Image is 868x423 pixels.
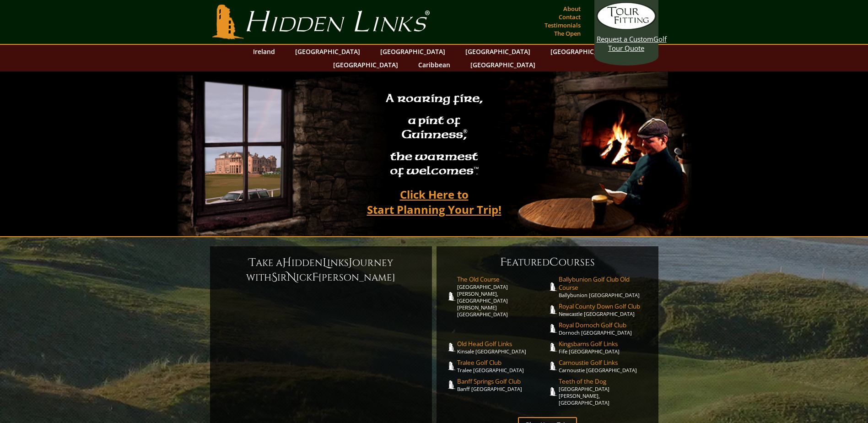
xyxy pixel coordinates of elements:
[312,270,318,285] span: F
[291,45,365,58] a: [GEOGRAPHIC_DATA]
[282,255,291,270] span: H
[287,270,296,285] span: N
[219,255,423,285] h6: ake a idden inks ourney with ir ick [PERSON_NAME]
[457,377,548,385] span: Banff Springs Golf Club
[461,45,535,58] a: [GEOGRAPHIC_DATA]
[552,27,583,40] a: The Open
[457,377,548,392] a: Banff Springs Golf ClubBanff [GEOGRAPHIC_DATA]
[559,275,649,292] span: Ballybunion Golf Club Old Course
[559,358,649,367] span: Carnoustie Golf Links
[559,377,649,385] span: Teeth of the Dog
[550,255,559,270] span: C
[380,87,489,184] h2: A roaring fire, a pint of Guinness , the warmest of welcomes™.
[457,358,548,367] span: Tralee Golf Club
[559,302,649,310] span: Royal County Down Golf Club
[559,321,649,329] span: Royal Dornoch Golf Club
[329,58,403,71] a: [GEOGRAPHIC_DATA]
[559,377,649,406] a: Teeth of the Dog[GEOGRAPHIC_DATA][PERSON_NAME], [GEOGRAPHIC_DATA]
[597,34,653,43] span: Request a Custom
[556,11,583,23] a: Contact
[457,358,548,374] a: Tralee Golf ClubTralee [GEOGRAPHIC_DATA]
[559,275,649,298] a: Ballybunion Golf Club Old CourseBallybunion [GEOGRAPHIC_DATA]
[559,321,649,336] a: Royal Dornoch Golf ClubDornoch [GEOGRAPHIC_DATA]
[597,2,656,53] a: Request a CustomGolf Tour Quote
[546,45,620,58] a: [GEOGRAPHIC_DATA]
[446,255,649,270] h6: eatured ourses
[561,2,583,15] a: About
[457,340,548,348] span: Old Head Golf Links
[349,255,352,270] span: J
[414,58,455,71] a: Caribbean
[457,275,548,318] a: The Old Course[GEOGRAPHIC_DATA][PERSON_NAME], [GEOGRAPHIC_DATA][PERSON_NAME] [GEOGRAPHIC_DATA]
[500,255,507,270] span: F
[457,275,548,283] span: The Old Course
[358,184,511,220] a: Click Here toStart Planning Your Trip!
[466,58,540,71] a: [GEOGRAPHIC_DATA]
[542,19,583,32] a: Testimonials
[457,340,548,355] a: Old Head Golf LinksKinsale [GEOGRAPHIC_DATA]
[271,270,277,285] span: S
[376,45,450,58] a: [GEOGRAPHIC_DATA]
[559,358,649,374] a: Carnoustie Golf LinksCarnoustie [GEOGRAPHIC_DATA]
[248,45,280,58] a: Ireland
[249,255,256,270] span: T
[559,340,649,355] a: Kingsbarns Golf LinksFife [GEOGRAPHIC_DATA]
[323,255,327,270] span: L
[559,340,649,348] span: Kingsbarns Golf Links
[559,302,649,317] a: Royal County Down Golf ClubNewcastle [GEOGRAPHIC_DATA]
